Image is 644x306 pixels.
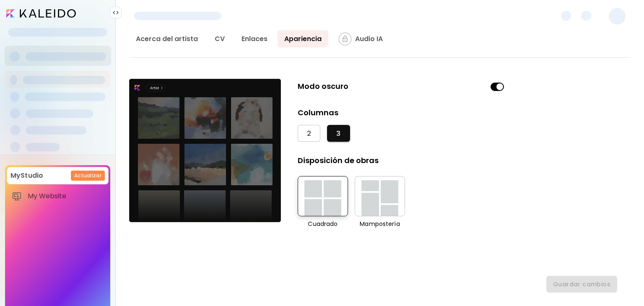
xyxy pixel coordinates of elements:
[208,30,231,47] a: CV
[298,155,379,166] h5: Disposición de obras
[10,171,43,181] p: MyStudio
[298,81,348,92] h5: Modo oscuro
[129,30,205,47] a: Acerca del artista
[129,79,281,222] img: demo
[28,192,104,200] span: My Website
[327,125,350,142] button: 3
[278,30,328,47] a: Apariencia
[298,107,506,118] h5: Columnas
[112,9,119,16] img: collapse
[7,188,109,205] a: itemMy Website
[332,30,390,47] a: iconcompleteAudio IA
[74,172,101,179] h6: Actualizar
[355,220,405,228] p: Mampostería
[12,191,22,201] img: item
[235,30,274,47] a: Enlaces
[336,129,340,138] span: 3
[298,125,320,142] button: 2
[307,129,311,138] span: 2
[298,220,348,228] p: Cuadrado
